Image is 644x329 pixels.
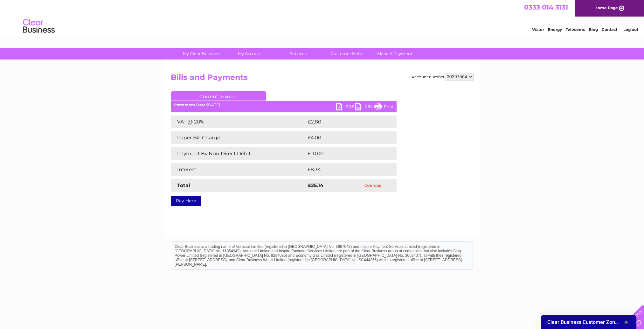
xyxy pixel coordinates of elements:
td: Overdue [350,179,397,192]
td: Paper Bill Charge [171,131,306,144]
a: Contact [602,27,617,32]
a: My Account [224,48,276,59]
strong: £25.14 [308,182,323,188]
a: Pay Here [171,196,201,206]
td: Interest [171,163,306,176]
td: £2.80 [306,115,382,128]
div: [DATE] [171,103,397,107]
a: My Clear Business [175,48,228,59]
a: Services [272,48,324,59]
a: Current Invoice [171,91,266,101]
div: Account number [412,73,474,80]
b: Statement Date: [174,102,207,107]
strong: Total [177,182,190,188]
a: Make A Payment [369,48,421,59]
td: Payment By Non Direct Debit [171,147,306,160]
span: Clear Business Customer Zone Survey [547,319,622,325]
td: £4.00 [306,131,382,144]
img: logo.png [23,17,55,36]
a: 0333 014 3131 [524,3,568,11]
td: £10.00 [306,147,384,160]
a: Blog [589,27,598,32]
a: Telecoms [566,27,585,32]
div: Clear Business is a trading name of Verastar Limited (registered in [GEOGRAPHIC_DATA] No. 3667643... [172,3,473,31]
a: Water [532,27,544,32]
a: Energy [548,27,562,32]
a: Customer Help [320,48,373,59]
a: CSV [355,103,374,112]
a: Log out [623,27,638,32]
td: £8.34 [306,163,382,176]
button: Show survey - Clear Business Customer Zone Survey [547,318,630,326]
td: VAT @ 20% [171,115,306,128]
a: Print [374,103,393,112]
a: PDF [336,103,355,112]
h2: Bills and Payments [171,73,474,85]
